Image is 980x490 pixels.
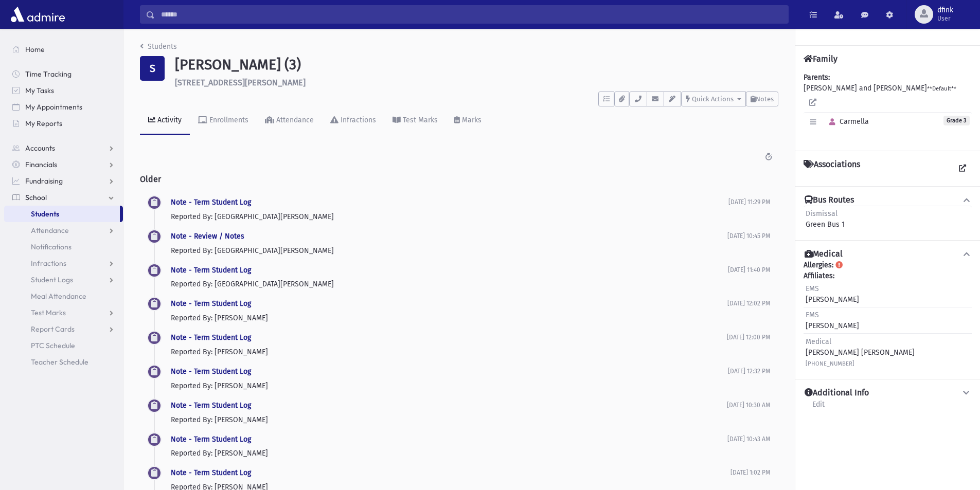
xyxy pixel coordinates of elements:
span: Notes [756,95,774,103]
button: Notes [746,92,778,106]
a: Infractions [4,255,123,271]
h4: Bus Routes [805,195,854,206]
span: Test Marks [31,308,66,317]
a: My Appointments [4,99,123,115]
div: [PERSON_NAME] and [PERSON_NAME] [804,72,972,142]
span: My Reports [25,119,62,128]
span: EMS [806,311,819,319]
a: Note - Term Student Log [171,198,251,207]
span: Fundraising [25,176,63,186]
div: Test Marks [401,116,438,124]
a: View all Associations [953,159,972,178]
span: Teacher Schedule [31,357,88,367]
span: Time Tracking [25,69,72,79]
a: Note - Term Student Log [171,401,251,410]
a: Note - Review / Notes [171,232,244,241]
a: Test Marks [4,304,123,321]
span: Carmella [825,117,869,126]
p: Reported By: [GEOGRAPHIC_DATA][PERSON_NAME] [171,279,728,289]
div: [PERSON_NAME] [806,283,859,305]
span: Report Cards [31,324,75,334]
span: [DATE] 1:02 PM [730,469,770,476]
h2: Older [140,166,778,192]
a: Enrollments [190,106,257,135]
p: Reported By: [PERSON_NAME] [171,380,728,391]
div: Attendance [274,116,314,124]
a: Attendance [257,106,322,135]
div: S [140,56,165,81]
small: [PHONE_NUMBER] [806,360,854,367]
a: Report Cards [4,321,123,337]
h4: Family [804,54,838,64]
span: [DATE] 12:00 PM [727,334,770,341]
span: Student Logs [31,275,73,284]
span: My Tasks [25,86,54,95]
h1: [PERSON_NAME] (3) [175,56,778,74]
button: Quick Actions [681,92,746,106]
button: Medical [804,249,972,260]
p: Reported By: [PERSON_NAME] [171,448,727,459]
span: [DATE] 12:32 PM [728,368,770,375]
a: Marks [446,106,490,135]
span: [DATE] 11:40 PM [728,266,770,274]
a: Students [4,206,120,222]
p: Reported By: [PERSON_NAME] [171,347,727,357]
span: Home [25,45,45,54]
a: Note - Term Student Log [171,435,251,444]
a: Note - Term Student Log [171,299,251,308]
a: My Reports [4,115,123,132]
span: Students [31,209,59,219]
span: Meal Attendance [31,292,86,301]
a: Activity [140,106,190,135]
a: Note - Term Student Log [171,266,251,275]
a: Meal Attendance [4,288,123,304]
a: Attendance [4,222,123,239]
div: [PERSON_NAME] [806,310,859,331]
span: My Appointments [25,102,82,112]
span: Quick Actions [692,95,734,103]
b: Affiliates: [804,271,834,280]
div: Marks [460,116,482,124]
a: Infractions [322,106,384,135]
a: Home [4,41,123,58]
h4: Additional Info [805,388,869,398]
a: School [4,189,123,206]
a: Student Logs [4,271,123,288]
h4: Associations [804,159,860,178]
p: Reported By: [GEOGRAPHIC_DATA][PERSON_NAME] [171,211,728,222]
a: Teacher Schedule [4,354,123,370]
a: Students [140,42,177,51]
a: Fundraising [4,173,123,189]
a: Note - Term Student Log [171,367,251,376]
p: Reported By: [GEOGRAPHIC_DATA][PERSON_NAME] [171,245,727,256]
span: [DATE] 10:45 PM [727,232,770,240]
span: Financials [25,160,57,169]
img: AdmirePro [8,4,67,25]
span: [DATE] 12:02 PM [727,300,770,307]
a: Note - Term Student Log [171,468,251,477]
span: Medical [806,337,831,346]
span: [DATE] 10:30 AM [727,402,770,409]
button: Bus Routes [804,195,972,206]
span: School [25,193,47,202]
div: Activity [155,116,182,124]
a: My Tasks [4,82,123,99]
span: User [937,14,953,23]
a: Note - Term Student Log [171,333,251,342]
b: Parents: [804,73,830,82]
span: Infractions [31,259,66,268]
span: [DATE] 11:29 PM [728,198,770,206]
div: Infractions [338,116,376,124]
div: Enrollments [207,116,248,124]
h4: Medical [805,249,843,260]
div: Green Bus 1 [806,208,845,230]
div: [PERSON_NAME] [PERSON_NAME] [806,336,915,369]
a: Time Tracking [4,66,123,82]
span: dfink [937,6,953,14]
span: Accounts [25,143,55,153]
span: [DATE] 10:43 AM [727,435,770,443]
a: Notifications [4,239,123,255]
button: Additional Info [804,388,972,398]
p: Reported By: [PERSON_NAME] [171,313,727,323]
b: Allergies: [804,261,833,269]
